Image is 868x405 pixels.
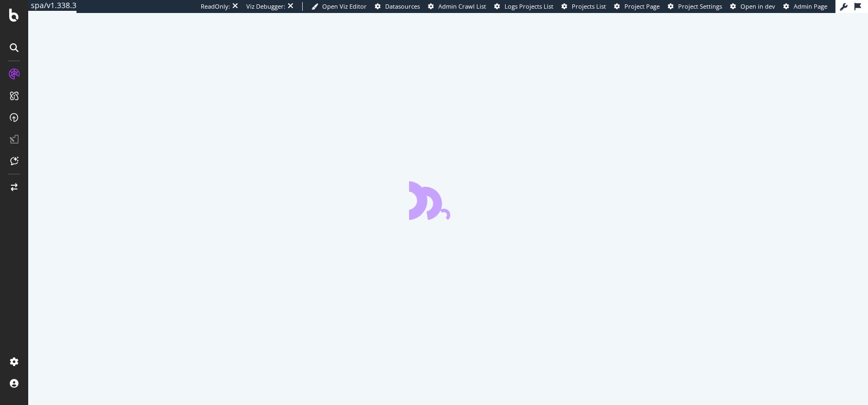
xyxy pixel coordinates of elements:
a: Admin Crawl List [428,2,486,11]
span: Projects List [572,2,606,10]
div: Viz Debugger: [246,2,285,11]
span: Open Viz Editor [322,2,367,10]
a: Open in dev [730,2,775,11]
a: Project Settings [668,2,722,11]
span: Open in dev [741,2,775,10]
a: Logs Projects List [494,2,553,11]
div: animation [409,181,487,220]
div: ReadOnly: [201,2,230,11]
span: Project Page [624,2,660,10]
a: Project Page [614,2,660,11]
a: Datasources [375,2,420,11]
span: Admin Page [794,2,827,10]
a: Open Viz Editor [311,2,367,11]
span: Logs Projects List [505,2,553,10]
a: Admin Page [783,2,827,11]
span: Admin Crawl List [438,2,486,10]
span: Project Settings [678,2,722,10]
span: Datasources [385,2,420,10]
a: Projects List [561,2,606,11]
